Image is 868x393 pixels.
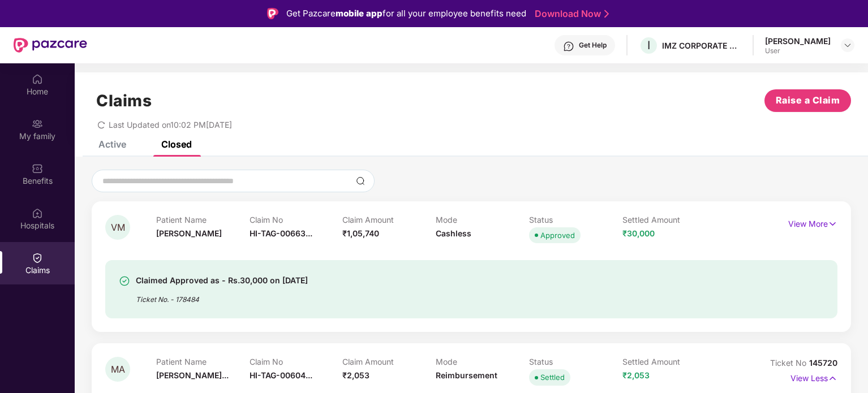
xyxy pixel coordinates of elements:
[436,228,471,238] span: Cashless
[14,38,87,53] img: New Pazcare Logo
[109,120,232,129] span: Last Updated on 10:02 PM[DATE]
[579,41,607,50] div: Get Help
[32,163,43,174] img: svg+xml;base64,PHN2ZyBpZD0iQmVuZWZpdHMiIHhtbG5zPSJodHRwOi8vd3d3LnczLm9yZy8yMDAwL3N2ZyIgd2lkdGg9Ij...
[535,8,605,20] a: Download Now
[770,358,809,368] span: Ticket No
[156,215,250,224] p: Patient Name
[32,208,43,219] img: svg+xml;base64,PHN2ZyBpZD0iSG9zcGl0YWxzIiB4bWxucz0iaHR0cDovL3d3dy53My5vcmcvMjAwMC9zdmciIHdpZHRoPS...
[622,215,716,224] p: Settled Amount
[788,215,837,230] p: View More
[156,370,229,380] span: [PERSON_NAME]...
[622,357,716,366] p: Settled Amount
[32,74,43,85] img: svg+xml;base64,PHN2ZyBpZD0iSG9tZSIgeG1sbnM9Imh0dHA6Ly93d3cudzMub3JnLzIwMDAvc3ZnIiB3aWR0aD0iMjAiIG...
[809,358,837,368] span: 145720
[342,370,369,380] span: ₹2,053
[604,8,609,20] img: Stroke
[342,228,379,238] span: ₹1,05,740
[98,139,126,150] div: Active
[843,41,852,50] img: svg+xml;base64,PHN2ZyBpZD0iRHJvcGRvd24tMzJ4MzIiIHhtbG5zPSJodHRwOi8vd3d3LnczLm9yZy8yMDAwL3N2ZyIgd2...
[436,215,529,224] p: Mode
[765,46,831,55] div: User
[267,8,278,19] img: Logo
[764,89,851,112] button: Raise a Claim
[250,215,343,224] p: Claim No
[776,93,840,107] span: Raise a Claim
[286,7,526,20] div: Get Pazcare for all your employee benefits need
[156,357,250,366] p: Patient Name
[563,41,574,52] img: svg+xml;base64,PHN2ZyBpZD0iSGVscC0zMngzMiIgeG1sbnM9Imh0dHA6Ly93d3cudzMub3JnLzIwMDAvc3ZnIiB3aWR0aD...
[161,139,192,150] div: Closed
[529,357,622,366] p: Status
[790,369,837,385] p: View Less
[97,120,105,129] span: redo
[622,228,655,238] span: ₹30,000
[342,215,436,224] p: Claim Amount
[540,230,575,241] div: Approved
[765,36,831,46] div: [PERSON_NAME]
[32,118,43,129] img: svg+xml;base64,PHN2ZyB3aWR0aD0iMjAiIGhlaWdodD0iMjAiIHZpZXdCb3g9IjAgMCAyMCAyMCIgZmlsbD0ibm9uZSIgeG...
[436,370,497,380] span: Reimbursement
[828,372,837,385] img: svg+xml;base64,PHN2ZyB4bWxucz0iaHR0cDovL3d3dy53My5vcmcvMjAwMC9zdmciIHdpZHRoPSIxNyIgaGVpZ2h0PSIxNy...
[662,40,741,51] div: IMZ CORPORATE PRIVATE LIMITED
[119,275,130,287] img: svg+xml;base64,PHN2ZyBpZD0iU3VjY2Vzcy0zMngzMiIgeG1sbnM9Imh0dHA6Ly93d3cudzMub3JnLzIwMDAvc3ZnIiB3aW...
[529,215,622,224] p: Status
[156,228,222,238] span: [PERSON_NAME]
[828,218,837,230] img: svg+xml;base64,PHN2ZyB4bWxucz0iaHR0cDovL3d3dy53My5vcmcvMjAwMC9zdmciIHdpZHRoPSIxNyIgaGVpZ2h0PSIxNy...
[136,287,308,305] div: Ticket No. - 178484
[250,370,312,380] span: HI-TAG-00604...
[250,228,312,238] span: HI-TAG-00663...
[250,357,343,366] p: Claim No
[622,370,650,380] span: ₹2,053
[111,223,125,232] span: VM
[342,357,436,366] p: Claim Amount
[32,252,43,264] img: svg+xml;base64,PHN2ZyBpZD0iQ2xhaW0iIHhtbG5zPSJodHRwOi8vd3d3LnczLm9yZy8yMDAwL3N2ZyIgd2lkdGg9IjIwIi...
[540,372,565,383] div: Settled
[336,8,383,19] strong: mobile app
[111,365,125,374] span: MA
[136,274,308,287] div: Claimed Approved as - Rs.30,000 on [DATE]
[356,176,365,185] img: svg+xml;base64,PHN2ZyBpZD0iU2VhcmNoLTMyeDMyIiB4bWxucz0iaHR0cDovL3d3dy53My5vcmcvMjAwMC9zdmciIHdpZH...
[647,38,650,52] span: I
[436,357,529,366] p: Mode
[96,91,152,110] h1: Claims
